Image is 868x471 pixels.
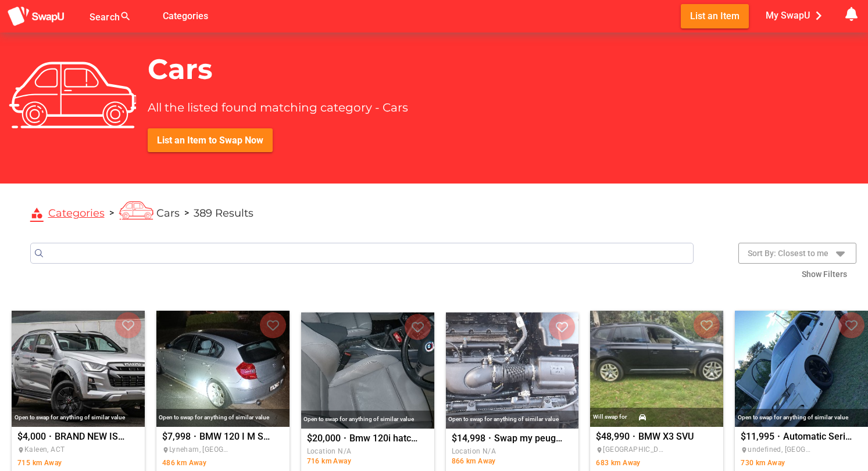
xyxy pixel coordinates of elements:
div: Cars [148,52,408,171]
span: Bmw 120i hatchback 5-speed manual [349,434,422,443]
span: Kaleen, ACT [17,444,87,455]
i: place [162,447,169,454]
div: Automatic Series 3 VS commodore ute [735,311,868,427]
div: Open to swap for anything of similar value [301,411,434,429]
i: place [17,447,24,454]
button: Submit the search query [33,247,45,259]
span: Location N/A [307,447,352,455]
span: BRAND NEW ISUZU DMAX XTERRAIN - WILL SWAP FOR SILVER/GOLD/ROLEX ETC [55,432,127,441]
input: Search [30,243,694,264]
span: Sort By: Closest to me [748,246,828,260]
div: Swap my peugeot 206 gti [446,312,579,429]
a: Categories [30,207,105,220]
span: [GEOGRAPHIC_DATA], [GEOGRAPHIC_DATA] [596,444,666,455]
button: Expand "Sort By: Closest to me" [738,243,856,264]
div: All the listed found matching category - Cars [148,100,408,114]
button: My SwapU [763,4,830,27]
div: Open to swap for anything of similar value [446,411,579,429]
span: 730 km Away [741,459,799,467]
i: place [741,447,748,454]
button: Categories [153,4,217,28]
i: place [596,447,603,454]
div: BRAND NEW ISUZU DMAX XTERRAIN - WILL SWAP FOR SILVER/GOLD/ROLEX ETC [12,311,145,427]
span: $7,998 [162,432,191,441]
span: 716 km Away [307,457,365,465]
span: Categories [163,6,208,26]
span: Lyneham, [GEOGRAPHIC_DATA] [162,444,232,455]
span: Show Filters [802,266,847,282]
span: 715 km Away [17,459,76,467]
i: false [145,9,159,23]
span: $11,995 [741,432,774,441]
span: · [777,430,780,444]
i: chevron_right [810,7,827,24]
div: > [109,206,114,220]
div: Open to swap for anything of similar value [156,409,290,427]
span: Cars [156,207,180,220]
div: BMW X3 SVU [590,311,723,427]
a: Categories [153,10,217,21]
i: category [30,207,44,220]
span: undefined, [GEOGRAPHIC_DATA] [741,444,810,455]
div: > [184,206,189,220]
img: aSD8y5uGLpzPJLYTcYcjNu3laj1c05W5KWf0Ds+Za8uybjssssuu+yyyy677LKX2n+PWMSDJ9a87AAAAABJRU5ErkJggg== [7,6,65,27]
span: $14,998 [452,434,485,443]
button: List an Item to Swap Now [148,128,273,152]
button: List an Item [681,4,749,28]
span: 389 Results [194,207,253,220]
div: Open to swap for anything of similar value [12,409,145,427]
div: Will swap for [593,411,627,423]
span: $20,000 [307,434,341,443]
span: Swap my peugeot 206 gti [494,434,567,443]
span: · [344,432,347,445]
span: List an Item [690,8,740,24]
div: Bmw 120i hatchback 5-speed manual [301,312,434,429]
span: 486 km Away [162,459,220,467]
span: BMW X3 SVU [638,432,711,441]
div: BMW 120 I M SERIES SPORTS PACK 6 SPEED MANUAL [156,311,290,427]
span: 683 km Away [596,459,654,467]
span: · [194,430,197,444]
span: · [49,430,52,444]
span: BMW 120 I M SERIES SPORTS PACK 6 SPEED MANUAL [199,432,272,441]
span: $48,990 [596,432,630,441]
span: My SwapU [766,7,827,24]
span: · [633,430,635,444]
span: · [488,432,491,445]
span: Automatic Series 3 VS commodore ute [783,432,856,441]
div: Open to swap for anything of similar value [735,409,868,427]
span: Location N/A [452,447,496,455]
span: List an Item to Swap Now [157,135,263,146]
button: Show Filters [792,264,856,285]
span: 866 km Away [452,457,510,465]
span: $4,000 [17,432,46,441]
